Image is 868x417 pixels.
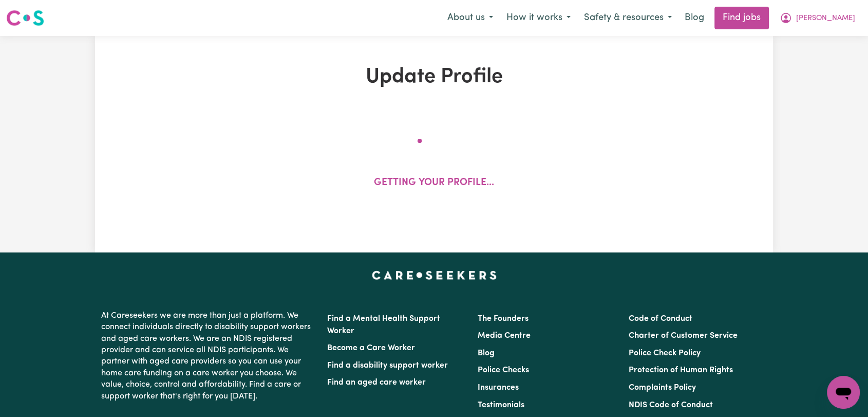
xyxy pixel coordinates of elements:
a: Become a Care Worker [327,344,415,352]
a: Careseekers logo [6,6,44,30]
a: Careseekers home page [372,271,497,279]
a: Blog [678,7,710,29]
h1: Update Profile [214,65,654,89]
iframe: Button to launch messaging window [827,376,860,409]
a: Find an aged care worker [327,378,426,387]
button: My Account [773,7,862,29]
p: Getting your profile... [374,176,494,191]
a: Blog [478,349,495,357]
img: Careseekers logo [6,9,44,27]
a: Find a Mental Health Support Worker [327,315,440,335]
a: Insurances [478,384,519,392]
a: Police Checks [478,366,529,374]
button: About us [441,7,500,29]
a: Protection of Human Rights [629,366,733,374]
a: Media Centre [478,332,531,340]
p: At Careseekers we are more than just a platform. We connect individuals directly to disability su... [101,306,315,406]
span: [PERSON_NAME] [796,13,855,24]
button: How it works [500,7,577,29]
button: Safety & resources [577,7,678,29]
a: The Founders [478,315,529,323]
a: Find a disability support worker [327,361,448,370]
a: Code of Conduct [629,315,692,323]
a: Testimonials [478,401,524,409]
a: Find jobs [714,7,769,29]
a: Charter of Customer Service [629,332,738,340]
a: Police Check Policy [629,349,701,357]
a: Complaints Policy [629,384,696,392]
a: NDIS Code of Conduct [629,401,713,409]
